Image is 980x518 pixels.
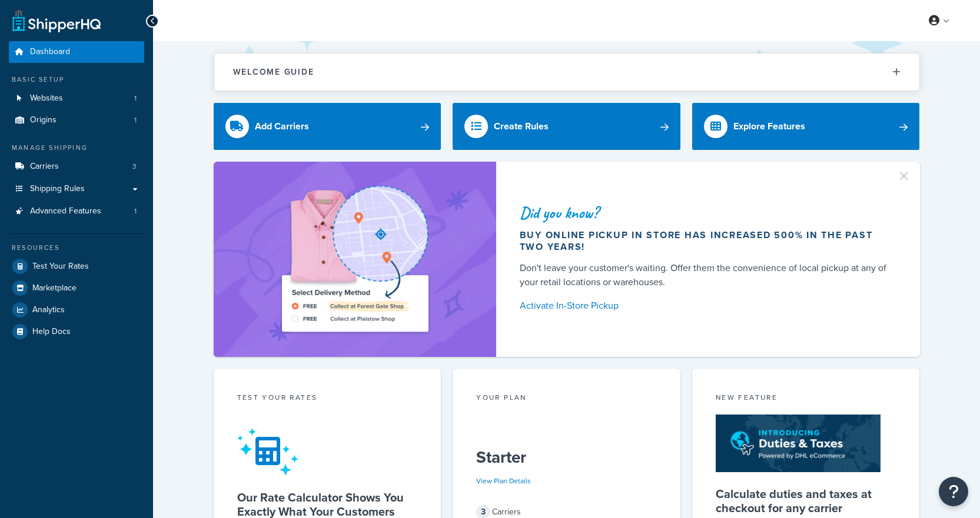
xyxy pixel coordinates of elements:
span: Carriers [30,162,59,172]
a: Advanced Features1 [9,200,144,222]
span: Websites [30,93,63,103]
button: Welcome Guide [214,54,919,91]
div: Don't leave your customer's waiting. Offer them the convenience of local pickup at any of your re... [520,261,892,289]
div: Create Rules [494,118,549,135]
h5: Starter [476,448,657,467]
a: Carriers3 [9,156,144,178]
a: Activate In-Store Pickup [520,298,892,314]
span: 1 [134,206,137,216]
a: Websites1 [9,88,144,109]
span: Analytics [32,305,65,315]
li: Advanced Features [9,200,144,222]
li: Carriers [9,156,144,178]
a: Explore Features [692,103,920,150]
div: Buy online pickup in store has increased 500% in the past two years! [520,229,892,253]
div: Your Plan [476,392,657,406]
a: Dashboard [9,41,144,63]
div: Manage Shipping [9,143,144,153]
img: ad-shirt-map-b0359fc47e01cab431d101c4b569394f6a03f54285957d908178d52f29eb9668.png [248,179,461,339]
a: Test Your Rates [9,256,144,277]
a: Analytics [9,299,144,320]
span: Origins [30,115,57,125]
span: Help Docs [32,327,71,337]
span: 3 [132,162,137,172]
div: Did you know? [520,205,892,221]
span: Marketplace [32,283,77,293]
div: Resources [9,243,144,253]
h5: Calculate duties and taxes at checkout for any carrier [716,487,896,515]
div: Explore Features [733,118,805,135]
li: Origins [9,109,144,131]
div: New Feature [716,392,896,406]
li: Websites [9,88,144,109]
a: Origins1 [9,109,144,131]
h2: Welcome Guide [233,68,314,76]
button: Open Resource Center [939,477,968,506]
div: Add Carriers [255,118,309,135]
a: Add Carriers [214,103,441,150]
div: Basic Setup [9,75,144,85]
a: Marketplace [9,278,144,299]
span: Test Your Rates [32,262,89,272]
span: Shipping Rules [30,184,85,194]
div: Test your rates [237,392,418,406]
span: 1 [134,93,137,103]
a: Help Docs [9,321,144,342]
span: Dashboard [30,47,70,57]
a: View Plan Details [476,476,531,486]
span: 1 [134,115,137,125]
a: Shipping Rules [9,178,144,200]
a: Create Rules [453,103,680,150]
span: Advanced Features [30,206,101,216]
